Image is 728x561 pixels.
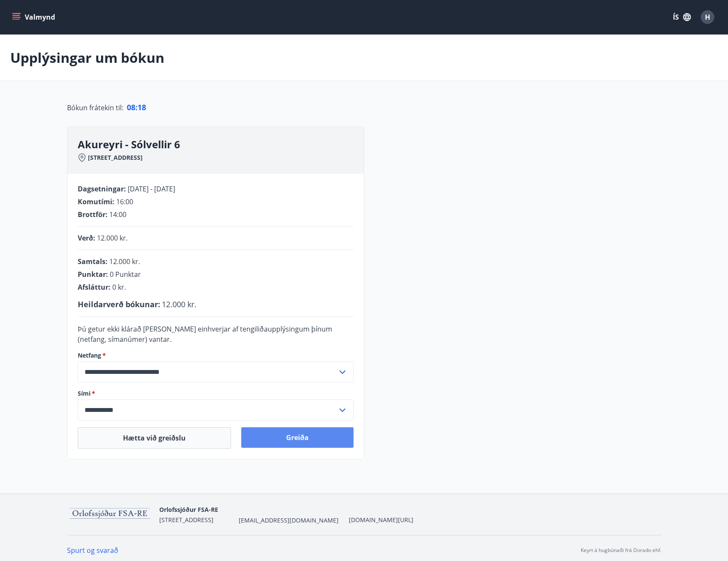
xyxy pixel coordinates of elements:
[67,103,123,113] span: Bókun frátekin til :
[110,270,141,279] span: 0 Punktar
[78,282,111,292] span: Afsláttur :
[705,12,710,22] span: H
[67,505,152,523] img: 9KYmDEypRXG94GXCPf4TxXoKKe9FJA8K7GHHUKiP.png
[241,427,354,448] button: Greiða
[78,197,114,206] span: Komutími :
[10,9,58,25] button: menu
[109,210,126,219] span: 14:00
[78,270,108,279] span: Punktar :
[67,546,118,555] a: Spurt og svarað
[78,427,231,449] button: Hætta við greiðslu
[127,102,137,112] span: 08 :
[109,257,140,266] span: 12.000 kr.
[10,48,164,67] p: Upplýsingar um bókun
[78,351,354,360] label: Netfang
[78,233,95,243] span: Verð :
[137,102,146,112] span: 18
[78,137,364,152] h3: Akureyri - Sólvellir 6
[78,257,108,266] span: Samtals :
[159,516,213,524] span: [STREET_ADDRESS]
[78,184,126,194] span: Dagsetningar :
[97,233,128,243] span: 12.000 kr.
[112,282,126,292] span: 0 kr.
[162,299,196,309] span: 12.000 kr.
[349,516,413,524] a: [DOMAIN_NAME][URL]
[668,9,696,25] button: ÍS
[239,516,339,525] span: [EMAIL_ADDRESS][DOMAIN_NAME]
[88,153,143,162] span: [STREET_ADDRESS]
[159,505,218,514] span: Orlofssjóður FSA-RE
[697,7,718,27] button: H
[78,299,160,309] span: Heildarverð bókunar :
[78,324,332,344] span: Þú getur ekki klárað [PERSON_NAME] einhverjar af tengiliðaupplýsingum þínum (netfang, símanúmer) ...
[78,210,108,219] span: Brottför :
[78,389,354,398] label: Sími
[128,184,175,194] span: [DATE] - [DATE]
[581,546,661,554] p: Keyrt á hugbúnaði frá Dorado ehf.
[116,197,133,206] span: 16:00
